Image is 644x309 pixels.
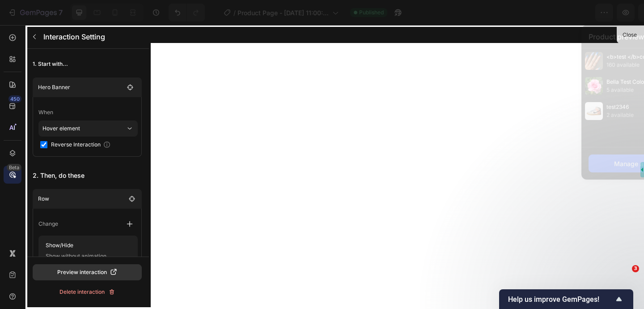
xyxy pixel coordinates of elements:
[407,31,463,42] span: Product preview
[38,83,124,92] p: Hero Banner
[508,295,614,304] span: Help us improve GemPages!
[425,53,471,61] span: <b>test </b>color
[4,4,67,21] button: 7
[592,8,614,17] div: Publish
[151,25,644,309] iframe: To enrich screen reader interactions, please activate Accessibility in Grammarly extension settings
[57,268,118,276] div: Preview interaction
[425,86,465,94] span: 5 available
[559,9,574,17] span: Save
[169,4,205,21] div: Undo/Redo
[33,264,142,280] button: Preview interaction
[425,61,471,69] span: 160 available
[42,252,131,261] p: Show without animation
[425,111,453,119] span: 2 available
[33,56,142,72] p: 1. Start with...
[551,4,581,21] button: Save
[614,279,635,300] iframe: Intercom live chat
[465,8,528,17] span: 3 products assigned
[59,288,115,296] div: Delete interaction
[425,103,453,111] span: test2346
[404,52,422,70] img: preview-img
[33,284,142,300] button: Delete interaction
[425,78,465,86] span: Bella Test Color
[619,29,640,42] button: Close
[42,239,106,252] p: Show/Hide
[237,8,329,17] span: Product Page - [DATE] 11:00:26
[33,167,142,184] p: 2. Then, do these
[407,154,541,172] button: Manage assigned products
[7,164,21,171] div: Beta
[508,294,624,305] button: Show survey - Help us improve GemPages!
[43,31,119,42] p: Interaction Setting
[59,7,63,18] p: 7
[233,8,236,17] span: /
[585,4,622,21] button: Publish
[457,4,548,21] button: 3 products assigned
[359,9,384,17] span: Published
[38,104,138,120] p: When
[632,265,639,272] span: 3
[433,159,515,168] div: Manage assigned products
[38,194,110,203] p: Row
[404,77,422,95] img: preview-img
[404,102,422,120] img: preview-img
[42,120,126,137] p: Hover element
[51,140,101,149] span: Reverse Interaction
[8,95,21,103] div: 450
[38,219,58,228] p: Change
